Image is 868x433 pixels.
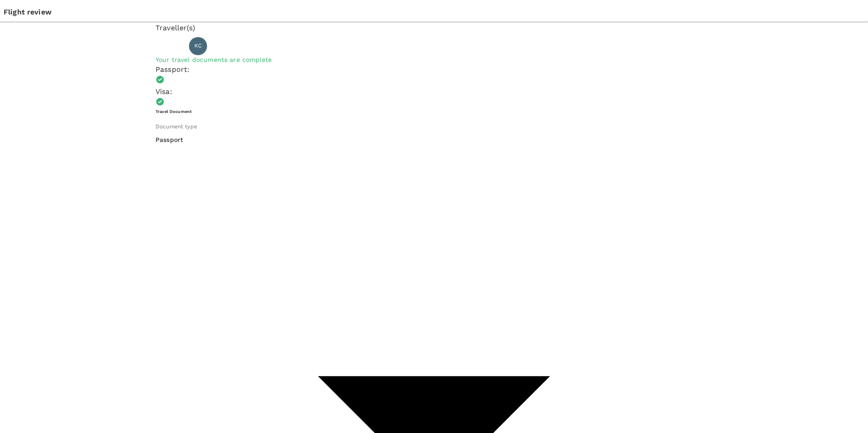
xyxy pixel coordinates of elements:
[194,42,202,51] span: KC
[156,123,197,130] span: Document type
[4,7,864,18] p: Flight review
[156,23,712,33] p: Traveller(s)
[156,56,272,63] span: Your travel documents are complete
[156,42,185,51] p: Traveller 1 :
[211,41,306,52] p: Kalayaan [PERSON_NAME]
[156,135,712,144] p: Passport
[156,108,712,114] h6: Travel Document
[156,86,712,97] p: Visa :
[156,64,712,75] p: Passport :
